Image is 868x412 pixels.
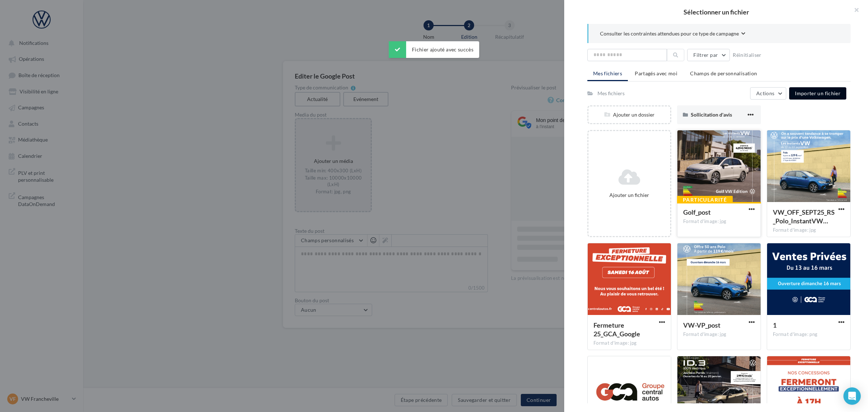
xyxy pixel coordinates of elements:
div: Format d'image: jpg [683,331,755,338]
button: Consulter les contraintes attendues pour ce type de campagne [600,30,745,39]
button: Filtrer par [687,49,730,61]
span: Golf_post [683,208,711,216]
span: Consulter les contraintes attendues pour ce type de campagne [600,30,739,37]
div: Format d'image: jpg [593,340,665,346]
div: Particularité [677,196,733,204]
button: Importer un fichier [789,87,846,100]
span: VW_OFF_SEPT25_RS_Polo_InstantVW_CARRE [773,208,835,225]
span: 1 [773,321,776,329]
span: Sollicitation d'avis [691,112,732,118]
span: Actions [756,90,774,96]
div: Mes fichiers [597,90,625,97]
span: Champs de personnalisation [690,70,757,76]
div: Open Intercom Messenger [843,387,861,405]
button: Actions [750,87,786,100]
div: Format d'image: png [773,331,844,338]
div: Format d'image: jpg [773,227,844,234]
h2: Sélectionner un fichier [576,9,856,15]
button: Réinitialiser [730,51,765,59]
span: Importer un fichier [795,90,841,96]
span: VW-VP_post [683,321,720,329]
div: Fichier ajouté avec succès [389,41,479,58]
span: Fermeture 25_GCA_Google [593,321,640,338]
span: Mes fichiers [593,70,622,76]
div: Ajouter un dossier [588,111,670,118]
div: Ajouter un fichier [591,192,667,199]
div: Format d'image: jpg [683,218,755,225]
span: Partagés avec moi [635,70,677,76]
